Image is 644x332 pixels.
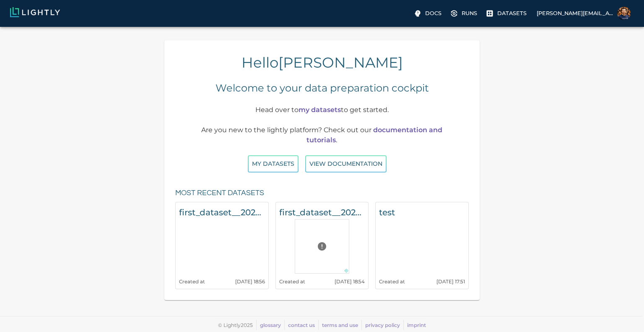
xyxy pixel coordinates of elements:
label: [PERSON_NAME][EMAIL_ADDRESS]Matthias Heller [533,4,634,23]
p: Docs [425,9,441,17]
small: [DATE] 18:54 [335,279,365,285]
a: contact us [288,322,315,328]
small: [DATE] 18:56 [235,279,265,285]
a: glossary [260,322,281,328]
a: first_dataset__2024_06_12__18_54_16Preview cannot be loaded. Please ensure the datasource is conf... [275,202,369,289]
span: © Lightly 2025 [218,322,253,328]
a: imprint [407,322,426,328]
label: Runs [448,7,480,20]
a: my datasets [299,106,341,114]
a: terms and use [322,322,358,328]
p: Datasets [497,9,527,17]
button: My Datasets [248,155,299,173]
a: privacy policy [365,322,400,328]
p: [PERSON_NAME][EMAIL_ADDRESS] [537,9,614,17]
p: Head over to to get started. [197,105,447,115]
p: Are you new to the lightly platform? Check out our . [197,125,447,145]
h4: Hello [PERSON_NAME] [171,54,473,71]
a: My Datasets [248,159,299,167]
small: [DATE] 17:51 [436,279,465,285]
label: Docs [412,7,445,20]
small: Created at [279,279,305,285]
a: testCreated at[DATE] 17:51 [375,202,469,289]
button: View documentation [305,155,387,173]
h6: first_dataset__2024_06_12__18_57_00 [179,206,265,219]
small: Created at [379,279,405,285]
button: Preview cannot be loaded. Please ensure the datasource is configured correctly and that the refer... [314,238,330,255]
h6: test [379,206,465,219]
label: Datasets [484,7,530,20]
a: View documentation [305,159,387,167]
p: Runs [462,9,477,17]
h6: Most recent datasets [175,187,264,200]
a: first_dataset__2024_06_12__18_57_00Created at[DATE] 18:56 [175,202,269,289]
h6: first_dataset__2024_06_12__18_54_16 [279,206,365,219]
a: documentation and tutorials [306,126,442,144]
img: Matthias Heller [617,7,631,20]
img: Lightly [10,7,60,17]
small: Created at [179,279,205,285]
h5: Welcome to your data preparation cockpit [216,81,429,95]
